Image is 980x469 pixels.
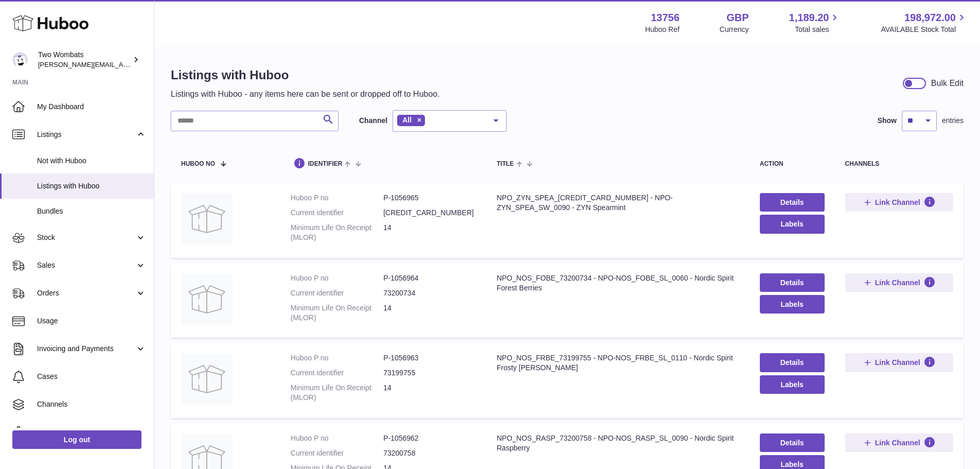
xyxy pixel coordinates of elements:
[291,303,383,323] dt: Minimum Life On Receipt (MLOR)
[359,116,387,126] label: Channel
[37,156,146,166] span: Not with Huboo
[37,372,146,381] span: Cases
[37,130,135,140] span: Listings
[496,193,739,213] div: NPO_ZYN_SPEA_[CREDIT_CARD_NUMBER] - NPO-ZYN_SPEA_SW_0090 - ZYN Spearmint
[760,193,825,212] a: Details
[402,116,412,124] span: All
[760,273,825,292] a: Details
[37,344,135,354] span: Invoicing and Payments
[383,193,476,203] dd: P-1056965
[878,116,897,126] label: Show
[181,273,233,325] img: NPO_NOS_FOBE_73200734 - NPO-NOS_FOBE_SL_0060 - Nordic Spirit Forest Berries
[760,215,825,233] button: Labels
[181,353,233,405] img: NPO_NOS_FRBE_73199755 - NPO-NOS_FRBE_SL_0110 - Nordic Spirit Frosty Berry
[37,206,146,216] span: Bundles
[291,273,383,283] dt: Huboo P no
[308,161,343,167] span: identifier
[38,60,261,68] span: [PERSON_NAME][EMAIL_ADDRESS][PERSON_NAME][DOMAIN_NAME]
[291,208,383,218] dt: Current identifier
[37,399,146,409] span: Channels
[383,383,476,403] dd: 14
[881,25,968,34] span: AVAILABLE Stock Total
[795,25,841,34] span: Total sales
[38,50,131,70] div: Two Wombats
[720,25,749,34] div: Currency
[760,353,825,372] a: Details
[845,161,953,167] div: channels
[181,193,233,245] img: NPO_ZYN_SPEA_5704420047229 - NPO-ZYN_SPEA_SW_0090 - ZYN Spearmint
[181,161,215,167] span: Huboo no
[845,353,953,372] button: Link Channel
[789,11,841,34] a: 1,189.20 Total sales
[942,116,964,126] span: entries
[904,11,956,25] span: 198,972.00
[291,223,383,242] dt: Minimum Life On Receipt (MLOR)
[789,11,829,25] span: 1,189.20
[291,448,383,458] dt: Current identifier
[37,102,146,112] span: My Dashboard
[931,78,964,89] div: Bulk Edit
[291,368,383,378] dt: Current identifier
[291,288,383,298] dt: Current identifier
[383,223,476,242] dd: 14
[496,161,513,167] span: title
[383,433,476,443] dd: P-1056962
[760,375,825,394] button: Labels
[875,438,920,447] span: Link Channel
[291,433,383,443] dt: Huboo P no
[37,233,135,242] span: Stock
[496,273,739,293] div: NPO_NOS_FOBE_73200734 - NPO-NOS_FOBE_SL_0060 - Nordic Spirit Forest Berries
[645,25,680,34] div: Huboo Ref
[37,427,146,437] span: Settings
[875,278,920,287] span: Link Channel
[291,383,383,403] dt: Minimum Life On Receipt (MLOR)
[291,193,383,203] dt: Huboo P no
[881,11,968,34] a: 198,972.00 AVAILABLE Stock Total
[760,161,825,167] div: action
[496,433,739,453] div: NPO_NOS_RASP_73200758 - NPO-NOS_RASP_SL_0090 - Nordic Spirit Raspberry
[651,11,680,25] strong: 13756
[37,316,146,326] span: Usage
[12,430,141,449] a: Log out
[760,295,825,314] button: Labels
[383,288,476,298] dd: 73200734
[845,433,953,452] button: Link Channel
[875,358,920,367] span: Link Channel
[383,273,476,283] dd: P-1056964
[37,260,135,270] span: Sales
[383,368,476,378] dd: 73199755
[383,303,476,323] dd: 14
[37,181,146,191] span: Listings with Huboo
[383,208,476,218] dd: [CREDIT_CARD_NUMBER]
[496,353,739,373] div: NPO_NOS_FRBE_73199755 - NPO-NOS_FRBE_SL_0110 - Nordic Spirit Frosty [PERSON_NAME]
[845,193,953,212] button: Link Channel
[291,353,383,363] dt: Huboo P no
[171,67,440,83] h1: Listings with Huboo
[726,11,749,25] strong: GBP
[760,433,825,452] a: Details
[37,288,135,298] span: Orders
[171,89,440,100] p: Listings with Huboo - any items here can be sent or dropped off to Huboo.
[383,448,476,458] dd: 73200758
[875,198,920,207] span: Link Channel
[845,273,953,292] button: Link Channel
[383,353,476,363] dd: P-1056963
[12,52,28,67] img: adam.randall@twowombats.com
